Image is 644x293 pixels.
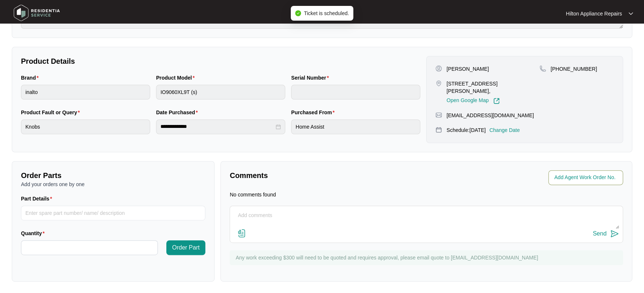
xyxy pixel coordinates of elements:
img: dropdown arrow [629,12,633,15]
input: Purchased From [291,119,420,134]
p: Hilton Appliance Repairs [566,10,622,17]
img: user-pin [435,65,442,72]
p: No comments found [230,191,276,198]
a: Open Google Map [446,98,499,104]
input: Product Fault or Query [21,119,150,134]
span: Ticket is scheduled. [304,10,349,16]
p: Add your orders one by one [21,181,205,188]
p: Comments [230,170,421,181]
p: [PHONE_NUMBER] [551,65,597,73]
label: Product Fault or Query [21,109,83,116]
img: Link-External [493,98,500,104]
label: Serial Number [291,74,332,81]
p: [STREET_ADDRESS][PERSON_NAME], [446,80,539,95]
label: Part Details [21,195,55,202]
p: Schedule: [DATE] [446,126,485,134]
p: [PERSON_NAME] [446,65,489,73]
label: Purchased From [291,109,337,116]
img: map-pin [435,112,442,118]
input: Brand [21,85,150,100]
p: Order Parts [21,170,205,181]
p: [EMAIL_ADDRESS][DOMAIN_NAME] [446,112,534,119]
p: Product Details [21,56,420,66]
input: Date Purchased [160,123,274,130]
label: Brand [21,74,42,81]
input: Add Agent Work Order No. [554,173,619,182]
button: Send [593,229,619,239]
img: residentia service logo [11,2,63,24]
span: Order Part [172,243,200,252]
span: check-circle [295,10,301,16]
label: Date Purchased [156,109,201,116]
p: Any work exceeding $300 will need to be quoted and requires approval, please email quote to [EMAI... [236,254,619,261]
p: Change Date [489,126,520,134]
div: Send [593,230,606,237]
input: Part Details [21,206,205,220]
input: Serial Number [291,85,420,100]
label: Quantity [21,230,47,237]
img: map-pin [435,126,442,133]
img: file-attachment-doc.svg [237,229,246,238]
img: send-icon.svg [610,229,619,238]
img: map-pin [435,80,442,87]
input: Quantity [21,241,158,255]
label: Product Model [156,74,198,81]
button: Order Part [166,240,206,255]
img: map-pin [539,65,546,72]
input: Product Model [156,85,285,100]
